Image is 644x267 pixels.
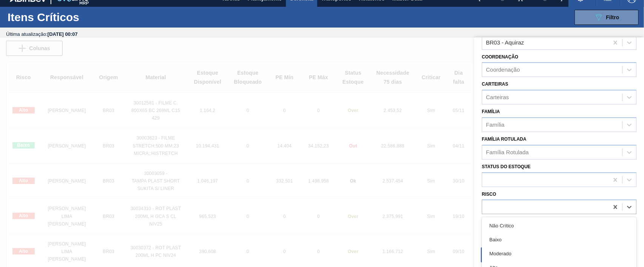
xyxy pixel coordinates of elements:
[8,13,102,21] h1: Itens Críticos
[482,233,636,247] div: Baixo
[481,247,555,262] button: Buscar
[486,121,504,128] div: Família
[482,109,500,114] label: Família
[482,54,518,60] label: Coordenação
[48,31,78,37] span: [DATE] 00:07
[482,247,636,261] div: Moderado
[486,67,520,73] div: Coordenação
[482,192,496,197] label: Risco
[6,31,644,37] div: Última atualização :
[482,137,526,142] label: Família Rotulada
[486,149,529,155] div: Família Rotulada
[482,81,508,87] label: Carteiras
[482,164,530,169] label: Status do Estoque
[486,39,524,46] div: BR03 - Aquiraz
[575,10,639,25] button: Filtro
[482,219,636,233] div: Não Crítico
[486,94,509,101] div: Carteiras
[606,14,619,20] span: Filtro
